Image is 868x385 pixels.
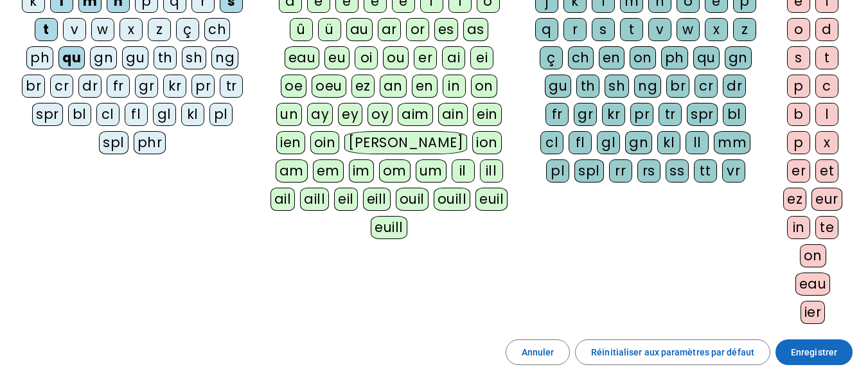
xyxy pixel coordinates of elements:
div: tt [694,159,717,183]
div: s [787,46,810,69]
div: ier [801,301,826,324]
div: fr [545,103,569,126]
div: fl [569,131,592,154]
div: w [91,18,114,41]
div: x [120,18,143,41]
div: phr [134,131,166,154]
div: ss [666,159,689,183]
div: ch [204,18,230,41]
div: o [787,18,810,41]
div: c [815,75,838,98]
div: q [535,18,558,41]
div: ouil [396,188,429,211]
div: mm [714,131,750,154]
div: fr [107,75,130,98]
div: br [666,75,689,98]
div: aim [398,103,433,126]
div: br [22,75,45,98]
div: eill [363,188,391,211]
div: gr [135,75,158,98]
span: Annuler [522,345,554,360]
div: tr [659,103,682,126]
div: r [563,18,587,41]
div: l [815,103,838,126]
div: gu [122,46,148,69]
div: in [787,216,810,239]
div: es [434,18,458,41]
div: ar [378,18,401,41]
div: um [416,159,447,183]
div: il [452,159,475,183]
div: ey [338,103,362,126]
div: p [787,131,810,154]
div: ch [568,46,594,69]
div: vr [722,159,745,183]
div: cr [695,75,718,98]
div: x [815,131,838,154]
div: z [148,18,171,41]
div: et [815,159,838,183]
div: bl [723,103,746,126]
div: im [349,159,374,183]
div: rr [609,159,632,183]
button: Réinitialiser aux paramètres par défaut [575,339,770,365]
div: ay [307,103,333,126]
div: ein [473,103,502,126]
div: ng [211,46,238,69]
div: spr [687,103,718,126]
div: ph [661,46,688,69]
div: t [35,18,58,41]
div: en [599,46,624,69]
div: ç [540,46,563,69]
div: om [379,159,411,183]
div: te [815,216,838,239]
div: au [346,18,373,41]
div: tr [220,75,243,98]
div: ez [783,188,806,211]
div: ez [351,75,375,98]
div: em [313,159,344,183]
div: pr [191,75,215,98]
div: on [630,46,656,69]
div: in [443,75,466,98]
div: th [154,46,177,69]
div: gn [625,131,652,154]
div: er [787,159,810,183]
div: kl [181,103,204,126]
div: as [463,18,488,41]
div: pl [546,159,569,183]
div: er [414,46,437,69]
div: gr [574,103,597,126]
div: sh [182,46,206,69]
div: th [576,75,599,98]
div: qu [58,46,85,69]
div: p [787,75,810,98]
div: t [620,18,643,41]
div: ail [270,188,296,211]
div: an [380,75,407,98]
div: kl [657,131,680,154]
div: dr [78,75,102,98]
div: [PERSON_NAME] [344,131,467,154]
div: ou [383,46,409,69]
div: eau [285,46,320,69]
div: ng [634,75,661,98]
div: pr [630,103,653,126]
div: bl [68,103,91,126]
div: û [290,18,313,41]
div: b [787,103,810,126]
div: spr [32,103,63,126]
div: gu [545,75,571,98]
div: euill [371,216,407,239]
div: pl [209,103,233,126]
div: gl [597,131,620,154]
button: Enregistrer [775,339,853,365]
div: v [63,18,86,41]
div: spl [574,159,604,183]
div: or [406,18,429,41]
div: ien [276,131,305,154]
div: am [276,159,308,183]
div: eau [795,273,831,296]
div: fl [125,103,148,126]
div: gn [90,46,117,69]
